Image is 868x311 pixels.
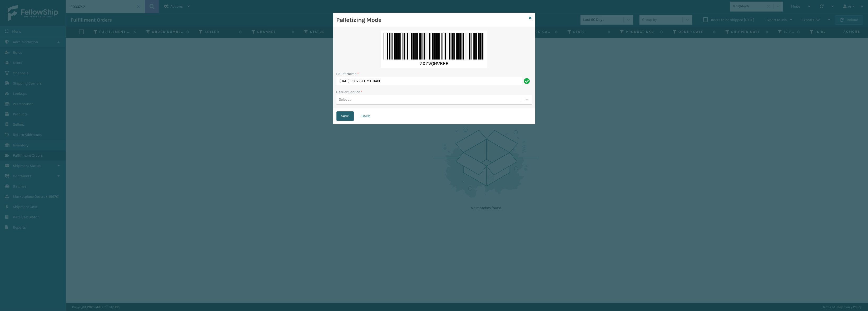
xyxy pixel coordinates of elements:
[357,111,375,121] button: Back
[336,111,354,121] button: Save
[336,71,359,77] label: Pallet Name
[336,16,527,24] h3: Palletizing Mode
[336,89,363,95] label: Carrier Service
[339,97,351,102] div: Select...
[381,31,487,68] img: 8+MLwOAAAABklEQVQDAJZx2pDwommgAAAAAElFTkSuQmCC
